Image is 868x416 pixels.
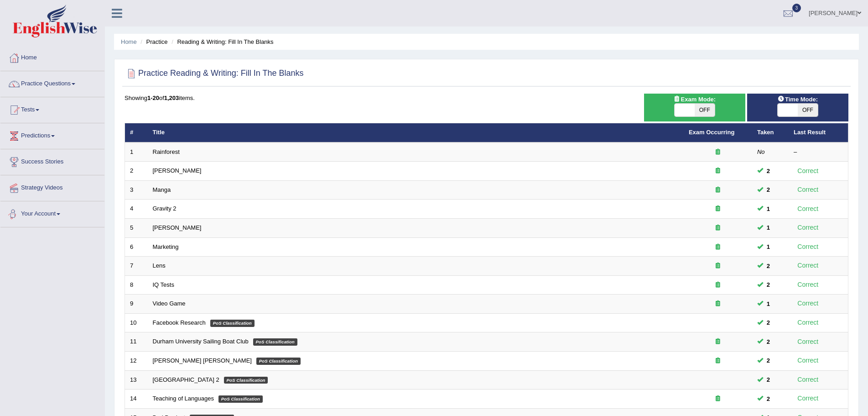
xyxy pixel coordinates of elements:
a: Rainforest [153,148,180,155]
span: OFF [798,104,818,116]
div: Exam occurring question [689,224,747,232]
a: Strategy Videos [0,175,104,198]
td: 11 [125,332,148,352]
div: Exam occurring question [689,186,747,195]
div: Exam occurring question [689,281,747,290]
td: 1 [125,142,148,162]
div: Exam occurring question [689,243,747,252]
th: Title [148,123,684,142]
div: – [794,148,843,157]
a: Success Stories [0,149,104,172]
em: PoS Classification [253,338,297,346]
div: Correct [794,279,822,290]
div: Correct [794,317,822,328]
a: Home [121,38,137,45]
div: Exam occurring question [689,205,747,213]
span: OFF [695,104,715,116]
td: 10 [125,313,148,332]
td: 14 [125,390,148,409]
div: Showing of items. [125,94,848,102]
div: Correct [794,374,822,385]
div: Exam occurring question [689,148,747,157]
th: Taken [752,123,789,142]
a: Predictions [0,123,104,146]
em: PoS Classification [224,377,268,384]
div: Exam occurring question [689,357,747,365]
a: Lens [153,262,166,269]
li: Practice [138,37,167,46]
td: 4 [125,200,148,219]
span: You can still take this question [763,223,774,232]
div: Correct [794,184,822,195]
div: Exam occurring question [689,300,747,308]
a: Tests [0,97,104,120]
td: 6 [125,237,148,257]
div: Correct [794,337,822,347]
b: 1,203 [164,95,179,101]
div: Correct [794,204,822,214]
td: 7 [125,257,148,276]
a: [PERSON_NAME] [153,167,202,174]
div: Correct [794,260,822,271]
div: Exam occurring question [689,337,747,346]
span: You can still take this question [763,261,774,271]
a: Home [0,45,104,68]
span: You can still take this question [763,394,774,404]
span: You can still take this question [763,242,774,252]
a: IQ Tests [153,281,174,288]
th: # [125,123,148,142]
a: [PERSON_NAME] [PERSON_NAME] [153,357,252,364]
a: [GEOGRAPHIC_DATA] 2 [153,376,219,383]
td: 3 [125,180,148,200]
a: Video Game [153,300,186,307]
em: PoS Classification [256,358,301,365]
td: 9 [125,295,148,314]
a: Exam Occurring [689,129,734,136]
em: PoS Classification [210,320,255,327]
span: You can still take this question [763,375,774,384]
span: You can still take this question [763,356,774,365]
a: Teaching of Languages [153,395,214,402]
td: 8 [125,275,148,295]
span: You can still take this question [763,318,774,327]
span: Exam Mode: [670,95,719,104]
td: 2 [125,162,148,181]
h2: Practice Reading & Writing: Fill In The Blanks [125,67,304,80]
div: Correct [794,393,822,404]
span: You can still take this question [763,204,774,214]
span: 3 [792,4,801,12]
td: 12 [125,351,148,370]
div: Correct [794,166,822,176]
span: You can still take this question [763,166,774,176]
th: Last Result [789,123,848,142]
div: Correct [794,298,822,309]
a: [PERSON_NAME] [153,224,202,231]
span: Time Mode: [774,95,821,104]
div: Exam occurring question [689,167,747,175]
span: You can still take this question [763,280,774,290]
td: 13 [125,370,148,390]
span: You can still take this question [763,185,774,195]
div: Correct [794,355,822,366]
div: Correct [794,222,822,233]
a: Marketing [153,243,179,250]
li: Reading & Writing: Fill In The Blanks [169,37,273,46]
div: Show exams occurring in exams [644,94,745,121]
a: Durham University Sailing Boat Club [153,338,249,345]
a: Practice Questions [0,71,104,94]
a: Your Account [0,201,104,224]
b: 1-20 [147,95,159,101]
em: PoS Classification [218,395,263,403]
span: You can still take this question [763,337,774,347]
a: Manga [153,186,171,193]
td: 5 [125,219,148,238]
div: Correct [794,242,822,252]
a: Gravity 2 [153,205,177,212]
div: Exam occurring question [689,262,747,270]
a: Facebook Research [153,319,206,326]
div: Exam occurring question [689,395,747,403]
em: No [757,148,765,155]
span: You can still take this question [763,299,774,309]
